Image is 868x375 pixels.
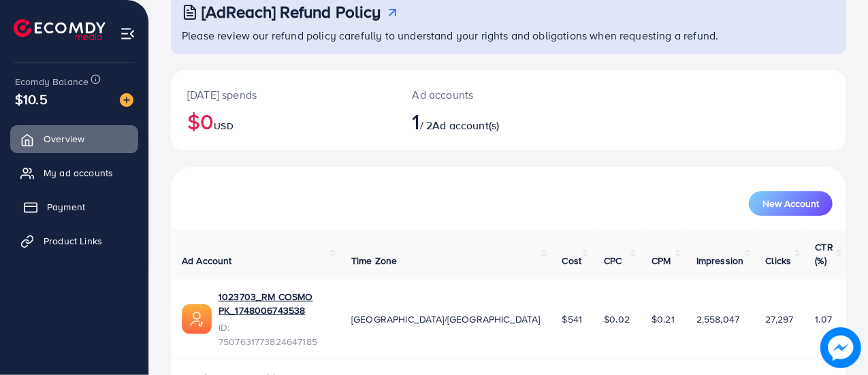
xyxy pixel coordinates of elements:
a: 1023703_RM COSMO PK_1748006743538 [219,290,329,318]
span: Ad account(s) [432,118,499,133]
span: 1.07 [816,312,833,326]
h2: / 2 [413,108,549,134]
img: logo [14,19,106,40]
span: $0.21 [652,312,675,326]
span: CTR (%) [816,240,833,267]
span: My ad accounts [44,166,113,180]
span: $0.02 [604,312,630,326]
span: Clicks [766,254,792,267]
span: Time Zone [351,254,397,267]
span: $10.5 [15,89,48,109]
span: [GEOGRAPHIC_DATA]/[GEOGRAPHIC_DATA] [351,312,541,326]
span: Cost [562,254,582,267]
span: 2,558,047 [696,312,739,326]
span: New Account [762,199,819,208]
span: ID: 7507631773824647185 [219,321,329,348]
span: Product Links [44,234,102,248]
a: Payment [10,193,138,221]
img: image [820,327,861,368]
span: Impression [696,254,744,267]
span: CPM [652,254,671,267]
img: menu [120,26,135,42]
p: Ad accounts [413,86,549,103]
p: [DATE] spends [187,86,380,103]
span: Ad Account [182,254,232,267]
button: New Account [749,191,833,216]
span: 1 [413,105,420,137]
span: Overview [44,132,84,146]
a: Overview [10,125,138,152]
p: Please review our refund policy carefully to understand your rights and obligations when requesti... [182,27,838,44]
a: Product Links [10,227,138,255]
span: 27,297 [766,312,794,326]
a: My ad accounts [10,159,138,186]
span: Payment [47,200,85,214]
img: image [120,93,133,107]
span: $541 [562,312,583,326]
h3: [AdReach] Refund Policy [202,2,381,22]
img: ic-ads-acc.e4c84228.svg [182,304,212,334]
span: USD [214,119,233,133]
span: CPC [604,254,622,267]
span: Ecomdy Balance [15,75,89,88]
h2: $0 [187,108,380,134]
